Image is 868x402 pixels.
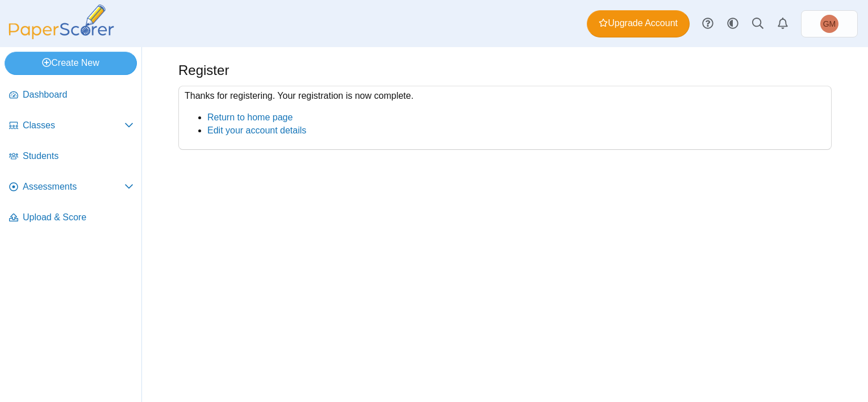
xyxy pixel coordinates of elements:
a: Students [5,143,138,170]
span: GLADYMAR MALDONADO [820,15,838,33]
a: Create New [5,52,137,74]
img: PaperScorer [5,5,118,39]
span: Classes [23,119,124,132]
a: Classes [5,112,138,140]
a: Upgrade Account [587,10,690,37]
a: Upload & Score [5,204,138,232]
a: PaperScorer [5,31,118,41]
span: Assessments [23,181,124,193]
a: Alerts [770,11,795,36]
span: Dashboard [23,89,133,101]
a: Dashboard [5,82,138,109]
a: Assessments [5,174,138,201]
a: Return to home page [207,112,293,122]
a: Edit your account details [207,125,306,135]
span: Upload & Score [23,211,133,224]
span: Upgrade Account [599,17,678,30]
span: Students [23,150,133,162]
h1: Register [178,61,229,80]
span: GLADYMAR MALDONADO [823,20,836,28]
div: Thanks for registering. Your registration is now complete. [178,86,832,150]
a: GLADYMAR MALDONADO [801,10,858,37]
